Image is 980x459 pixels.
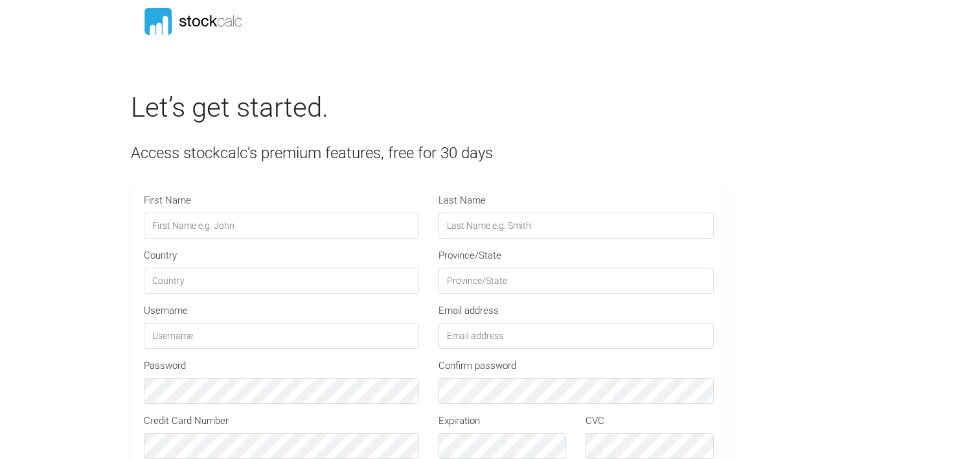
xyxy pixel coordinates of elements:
input: Province/State [439,268,714,294]
label: Email address [439,303,499,318]
label: Expiration [439,414,480,429]
label: Username [144,303,188,318]
h2: Let’s get started. [131,91,727,124]
label: Credit Card Number [144,414,229,429]
label: Last Name [439,193,486,208]
input: Last Name e.g. Smith [439,213,714,239]
label: CVC [586,414,604,429]
label: Password [144,359,186,373]
label: Country [144,248,177,263]
input: First Name e.g. John [144,213,419,239]
input: Email address [439,323,714,349]
h4: Access stockcalc’s premium features, free for 30 days [131,144,727,163]
label: Province/State [439,248,501,263]
label: Confirm password [439,359,516,373]
input: Country [144,268,419,294]
input: Username [144,323,419,349]
label: First Name [144,193,191,208]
